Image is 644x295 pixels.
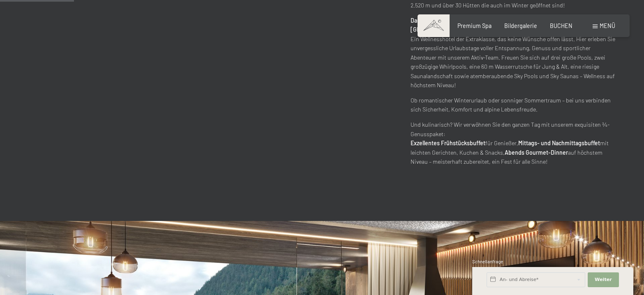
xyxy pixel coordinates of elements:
[600,22,615,29] span: Menü
[411,120,617,167] p: Und kulinarisch? Wir verwöhnen Sie den ganzen Tag mit unserem exquisiten ¾-Genusspaket: für Genie...
[518,139,600,146] strong: Mittags- und Nachmittagsbuffet
[411,17,605,33] strong: Das Alpine [GEOGRAPHIC_DATA] Schwarzenstein im [GEOGRAPHIC_DATA] – [GEOGRAPHIC_DATA]:
[411,16,617,90] p: Ein Wellnesshotel der Extraklasse, das keine Wünsche offen lässt. Hier erleben Sie unvergessliche...
[504,22,537,29] a: Bildergalerie
[550,22,572,29] a: BUCHEN
[588,272,619,287] button: Weiter
[411,96,617,114] p: Ob romantischer Winterurlaub oder sonniger Sommertraum – bei uns verbinden sich Sicherheit, Komfo...
[457,22,492,29] a: Premium Spa
[411,139,485,146] strong: Exzellentes Frühstücksbuffet
[472,259,503,264] span: Schnellanfrage
[595,276,612,283] span: Weiter
[505,149,568,156] strong: Abends Gourmet-Dinner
